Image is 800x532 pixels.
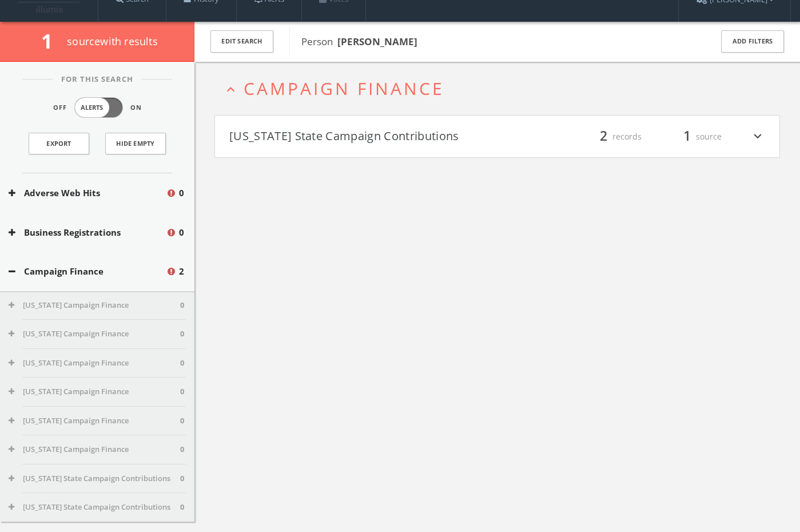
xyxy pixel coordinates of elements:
[53,103,67,113] span: Off
[180,328,184,340] span: 0
[9,186,166,200] button: Adverse Web Hits
[9,444,180,455] button: [US_STATE] Campaign Finance
[180,473,184,485] span: 0
[105,133,166,154] button: Hide Empty
[180,386,184,398] span: 0
[337,35,417,48] b: [PERSON_NAME]
[179,186,184,200] span: 0
[223,82,238,97] i: expand_less
[750,127,765,146] i: expand_more
[229,127,497,146] button: [US_STATE] State Campaign Contributions
[595,126,612,146] span: 2
[180,444,184,455] span: 0
[210,30,273,53] button: Edit Search
[244,77,444,100] span: Campaign Finance
[179,226,184,239] span: 0
[9,473,180,485] button: [US_STATE] State Campaign Contributions
[9,358,180,369] button: [US_STATE] Campaign Finance
[9,226,166,239] button: Business Registrations
[41,27,62,54] span: 1
[223,79,780,98] button: expand_lessCampaign Finance
[301,35,417,48] span: Person
[180,358,184,369] span: 0
[653,127,722,146] div: source
[9,328,180,340] button: [US_STATE] Campaign Finance
[9,300,180,311] button: [US_STATE] Campaign Finance
[9,415,180,427] button: [US_STATE] Campaign Finance
[29,133,89,154] a: Export
[573,127,642,146] div: records
[67,34,158,48] span: source with results
[678,126,696,146] span: 1
[9,386,180,398] button: [US_STATE] Campaign Finance
[721,30,784,53] button: Add Filters
[180,300,184,311] span: 0
[180,502,184,513] span: 0
[9,502,180,513] button: [US_STATE] State Campaign Contributions
[180,415,184,427] span: 0
[179,265,184,278] span: 2
[130,103,142,113] span: On
[9,265,166,278] button: Campaign Finance
[53,74,142,85] span: For This Search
